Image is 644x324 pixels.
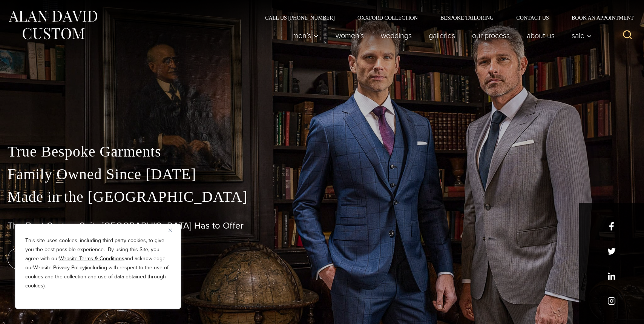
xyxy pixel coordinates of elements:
[518,28,563,43] a: About Us
[8,248,113,269] a: book an appointment
[169,229,172,232] img: Close
[25,236,171,290] p: This site uses cookies, including third party cookies, to give you the best possible experience. ...
[254,15,636,20] nav: Secondary Navigation
[420,28,464,43] a: Galleries
[33,264,85,272] a: Website Privacy Policy
[292,32,319,39] span: Men’s
[505,15,560,20] a: Contact Us
[346,15,429,20] a: Oxxford Collection
[429,15,505,20] a: Bespoke Tailoring
[572,32,592,39] span: Sale
[8,140,636,208] p: True Bespoke Garments Family Owned Since [DATE] Made in the [GEOGRAPHIC_DATA]
[59,255,124,263] a: Website Terms & Conditions
[8,8,98,42] img: Alan David Custom
[254,15,346,20] a: Call Us [PHONE_NUMBER]
[560,15,636,20] a: Book an Appointment
[373,28,420,43] a: weddings
[618,26,636,45] button: View Search Form
[8,220,636,231] h1: The Best Custom Suits [GEOGRAPHIC_DATA] Has to Offer
[327,28,373,43] a: Women’s
[284,28,596,43] nav: Primary Navigation
[464,28,518,43] a: Our Process
[169,226,178,235] button: Close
